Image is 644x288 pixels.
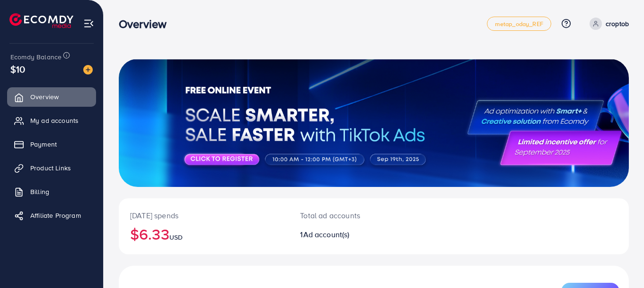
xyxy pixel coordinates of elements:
h2: 1 [300,230,405,239]
span: Affiliate Program [30,211,81,220]
iframe: Chat [604,245,637,281]
span: Payment [30,139,57,149]
span: USD [169,232,183,242]
span: My ad accounts [30,116,79,125]
a: Affiliate Program [7,206,96,225]
p: [DATE] spends [130,210,277,221]
img: image [83,65,93,74]
a: Product Links [7,158,96,177]
span: Overview [30,92,59,102]
a: croptob [586,18,629,30]
a: metap_oday_REF [487,17,551,31]
p: Total ad accounts [300,210,405,221]
a: Billing [7,182,96,201]
span: Billing [30,187,49,196]
a: Overview [7,87,96,106]
span: metap_oday_REF [495,21,543,27]
span: $10 [10,62,25,76]
h2: $6.33 [130,225,277,243]
span: Ecomdy Balance [10,52,62,62]
img: logo [9,13,73,28]
p: croptob [606,18,629,29]
a: Payment [7,135,96,154]
img: menu [83,18,94,29]
h3: Overview [119,17,174,31]
span: Ad account(s) [303,229,350,240]
span: Product Links [30,163,71,173]
a: My ad accounts [7,111,96,130]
